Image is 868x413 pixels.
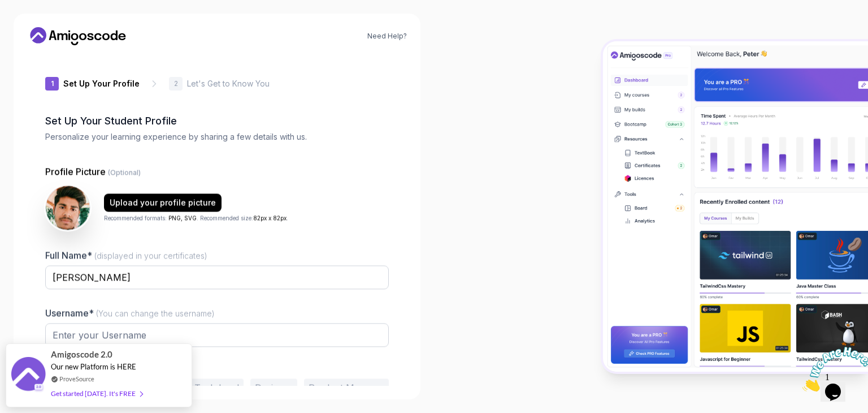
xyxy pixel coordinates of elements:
[798,342,868,396] iframe: chat widget
[45,265,389,289] input: Enter your Full Name
[253,214,287,221] span: 82px x 82px
[45,113,389,129] h2: Set Up Your Student Profile
[304,378,389,397] button: Product Manager
[63,78,140,89] p: Set Up Your Profile
[190,378,244,397] button: Tech Lead
[45,307,215,319] label: Username*
[45,131,389,143] p: Personalize your learning experience by sharing a few details with us.
[168,214,197,221] span: PNG, SVG
[108,168,141,177] span: (Optional)
[51,80,54,87] p: 1
[5,5,9,14] span: 1
[45,323,389,347] input: Enter your Username
[96,308,215,318] span: (You can change the username)
[11,357,45,394] img: provesource social proof notification image
[51,387,142,400] div: Get started [DATE]. It's FREE
[51,348,112,361] span: Amigoscode 2.0
[174,80,178,87] p: 2
[51,362,136,371] span: Our new Platform is HERE
[603,41,868,372] img: Amigoscode Dashboard
[45,165,389,178] p: Profile Picture
[46,186,90,230] img: user profile image
[59,374,94,384] a: ProveSource
[27,27,129,45] a: Home link
[45,364,389,375] p: Job Title*
[104,214,288,222] p: Recommended formats: . Recommended size: .
[45,249,207,261] label: Full Name*
[187,78,270,89] p: Let's Get to Know You
[367,32,407,41] a: Need Help?
[104,193,222,212] button: Upload your profile picture
[250,378,297,397] button: Designer
[94,251,207,260] span: (displayed in your certificates)
[5,5,75,49] img: Chat attention grabber
[110,197,216,208] div: Upload your profile picture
